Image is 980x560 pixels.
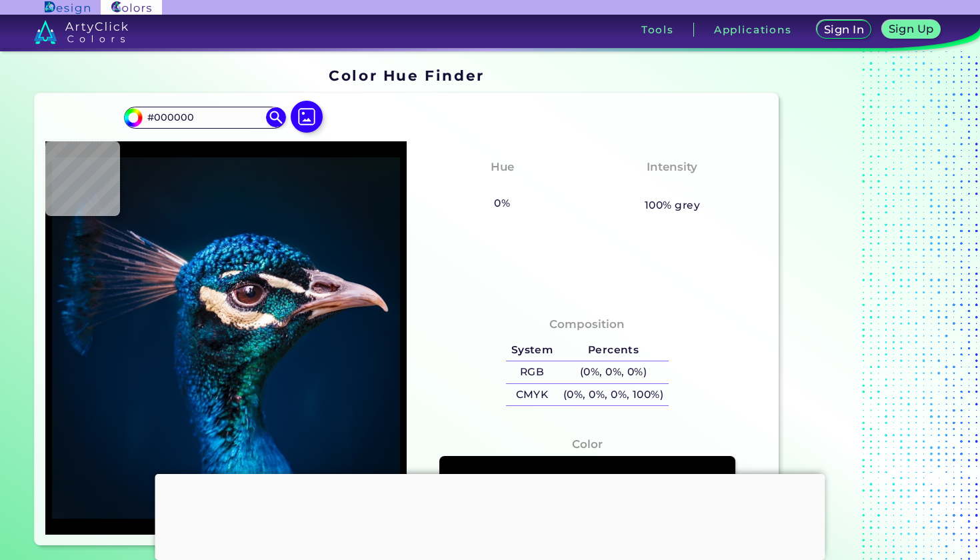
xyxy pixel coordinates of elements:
[885,21,937,38] a: Sign Up
[572,435,603,454] h4: Color
[549,315,625,334] h4: Composition
[143,109,267,127] input: type color..
[266,107,286,127] img: icon search
[558,339,669,361] h5: Percents
[506,361,558,383] h5: RGB
[489,195,515,212] h5: 0%
[650,179,695,195] h3: None
[819,21,869,38] a: Sign In
[506,384,558,406] h5: CMYK
[826,25,863,35] h5: Sign In
[34,20,128,44] img: logo_artyclick_colors_white.svg
[329,65,484,85] h1: Color Hue Finder
[52,148,400,527] img: img_pavlin.jpg
[647,157,697,177] h4: Intensity
[891,24,932,34] h5: Sign Up
[506,339,558,361] h5: System
[491,157,514,177] h4: Hue
[645,197,700,214] h5: 100% grey
[558,361,669,383] h5: (0%, 0%, 0%)
[155,474,825,557] iframe: Advertisement
[291,101,323,133] img: icon picture
[45,1,89,14] img: ArtyClick Design logo
[714,25,792,35] h3: Applications
[558,384,669,406] h5: (0%, 0%, 0%, 100%)
[641,25,674,35] h3: Tools
[480,179,525,195] h3: None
